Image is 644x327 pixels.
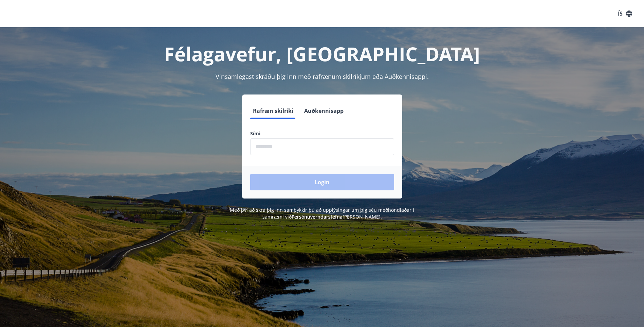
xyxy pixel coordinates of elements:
button: Rafræn skilríki [250,103,296,119]
label: Sími [250,130,394,137]
button: ÍS [614,7,636,20]
button: Auðkennisapp [301,103,346,119]
span: Vinsamlegast skráðu þig inn með rafrænum skilríkjum eða Auðkennisappi. [216,72,429,81]
a: Persónuverndarstefna [292,213,343,220]
span: Með því að skrá þig inn samþykkir þú að upplýsingar um þig séu meðhöndlaðar í samræmi við [PERSON... [230,207,414,220]
h1: Félagavefur, [GEOGRAPHIC_DATA] [86,41,558,67]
